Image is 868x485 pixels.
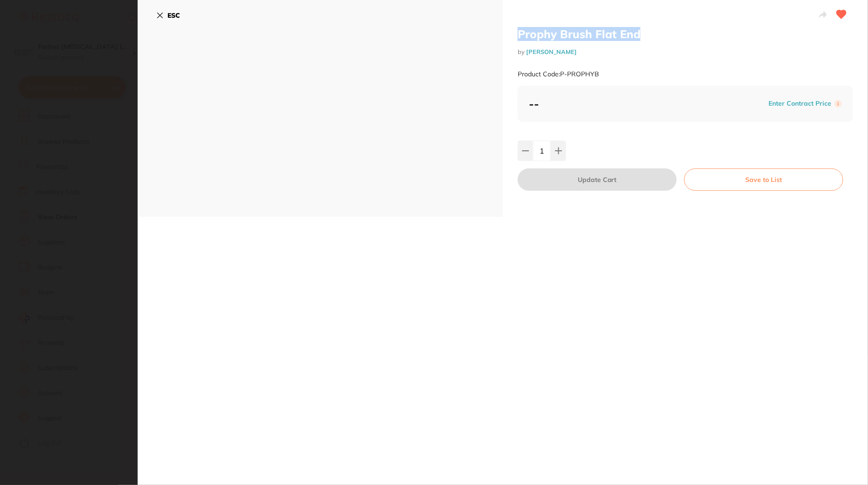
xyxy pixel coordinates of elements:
[518,168,677,191] button: Update Cart
[835,100,842,108] label: i
[766,99,835,108] button: Enter Contract Price
[529,97,539,111] b: --
[518,48,853,55] small: by
[684,168,843,191] button: Save to List
[167,11,180,20] b: ESC
[526,48,577,55] a: [PERSON_NAME]
[156,7,180,23] button: ESC
[518,70,599,78] small: Product Code: P-PROPHYB
[518,27,853,41] h2: Prophy Brush Flat End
